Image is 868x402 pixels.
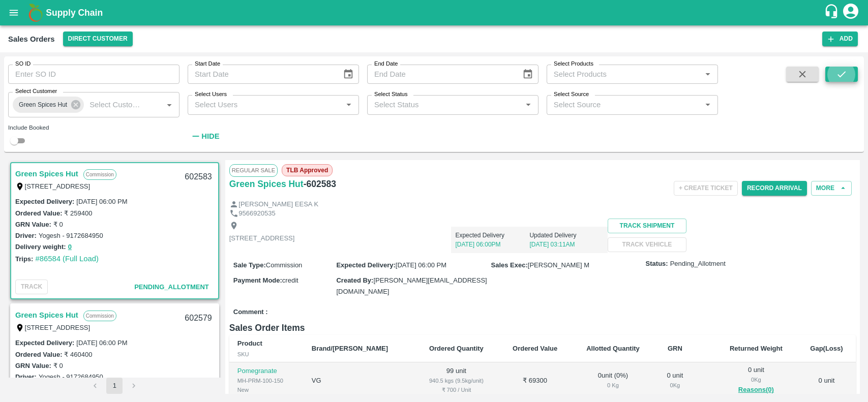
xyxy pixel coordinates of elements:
[83,169,116,180] p: Commission
[237,366,295,376] p: Pomegranate
[25,3,46,23] img: logo
[63,32,133,46] button: Select DC
[374,90,408,99] label: Select Status
[237,385,295,394] div: New
[374,60,398,68] label: End Date
[282,276,298,284] span: credit
[491,261,528,269] label: Sales Exec :
[106,378,123,394] button: page 1
[429,345,484,352] b: Ordered Quantity
[191,98,339,111] input: Select Users
[336,276,487,295] span: [PERSON_NAME][EMAIL_ADDRESS][DOMAIN_NAME]
[550,98,698,111] input: Select Source
[15,198,74,205] label: Expected Delivery :
[336,276,373,284] label: Created By :
[229,164,278,176] span: Regular Sale
[730,345,783,352] b: Returned Weight
[64,351,92,358] label: ₹ 460400
[528,261,589,269] span: [PERSON_NAME] M
[723,375,789,384] div: 0 Kg
[237,339,262,347] b: Product
[35,255,99,263] a: #86584 (Full Load)
[723,365,789,396] div: 0 unit
[810,345,843,352] b: Gap(Loss)
[797,362,856,399] td: 0 unit
[53,362,63,369] label: ₹ 0
[529,231,604,240] p: Updated Delivery
[266,261,303,269] span: Commission
[68,241,72,253] button: 0
[233,307,268,317] label: Comment :
[663,381,687,390] div: 0 Kg
[46,6,824,20] a: Supply Chain
[8,33,55,46] div: Sales Orders
[513,345,557,352] b: Ordered Value
[201,132,219,140] strong: Hide
[304,177,336,191] h6: - 602583
[811,181,852,196] button: More
[455,240,529,249] p: [DATE] 06:00PM
[339,65,358,84] button: Choose date
[414,362,498,399] td: 99 unit
[39,373,103,381] label: Yogesh - 9172684950
[229,234,295,243] p: [STREET_ADDRESS]
[396,261,446,269] span: [DATE] 06:00 PM
[25,324,91,331] label: [STREET_ADDRESS]
[229,177,304,191] a: Green Spices Hut
[188,128,222,145] button: Hide
[422,376,490,385] div: 940.5 kgs (9.5kg/unit)
[85,378,143,394] nav: pagination navigation
[608,219,686,233] button: Track Shipment
[15,232,37,239] label: Driver:
[822,32,858,46] button: Add
[233,276,282,284] label: Payment Mode :
[2,1,25,24] button: open drawer
[237,350,295,359] div: SKU
[233,261,266,269] label: Sale Type :
[229,321,856,335] h6: Sales Order Items
[15,87,57,96] label: Select Customer
[554,90,589,99] label: Select Source
[64,209,92,217] label: ₹ 259400
[370,98,519,111] input: Select Status
[83,311,116,321] p: Commission
[13,97,84,113] div: Green Spices Hut
[238,209,275,219] p: 9566920535
[312,345,388,352] b: Brand/[PERSON_NAME]
[15,373,37,381] label: Driver:
[15,308,78,322] a: Green Spices Hut
[518,65,537,84] button: Choose date
[39,232,103,239] label: Yogesh - 9172684950
[580,381,646,390] div: 0 Kg
[586,345,640,352] b: Allotted Quantity
[701,68,714,81] button: Open
[455,231,529,240] p: Expected Delivery
[842,2,860,23] div: account of current user
[663,371,687,390] div: 0 unit
[668,345,682,352] b: GRN
[53,221,63,228] label: ₹ 0
[15,221,51,228] label: GRN Value:
[723,384,789,396] button: Reasons(0)
[178,306,218,330] div: 602579
[15,209,62,217] label: Ordered Value:
[237,376,295,385] div: MH-PRM-100-150
[580,371,646,390] div: 0 unit ( 0 %)
[422,385,490,394] div: ₹ 700 / Unit
[13,100,73,110] span: Green Spices Hut
[163,98,176,111] button: Open
[498,362,571,399] td: ₹ 69300
[742,181,807,196] button: Record Arrival
[195,90,227,99] label: Select Users
[178,165,218,189] div: 602583
[188,65,335,84] input: Start Date
[15,255,33,263] label: Trips:
[670,259,726,269] span: Pending_Allotment
[15,243,66,251] label: Delivery weight:
[15,339,74,347] label: Expected Delivery :
[522,98,535,111] button: Open
[554,60,593,68] label: Select Products
[550,68,698,81] input: Select Products
[824,4,842,22] div: customer-support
